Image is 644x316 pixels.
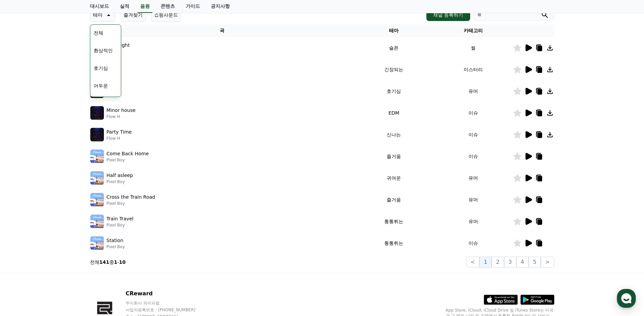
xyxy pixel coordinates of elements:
[107,136,132,141] p: Flow H
[126,307,208,313] p: 사업자등록번호 : [PHONE_NUMBER]
[504,257,516,268] button: 3
[107,107,136,114] p: Minor house
[426,9,470,21] button: 채널 등록하기
[105,225,113,231] span: 설정
[45,215,88,232] a: 대화
[434,232,513,254] td: 이슈
[541,257,554,268] button: >
[354,145,434,167] td: 즐거움
[91,78,111,93] button: 어두운
[107,215,134,222] p: Train Travel
[107,172,133,179] p: Half asleep
[434,124,513,145] td: 이슈
[91,61,111,76] button: 호기심
[434,167,513,189] td: 유머
[119,259,126,265] strong: 10
[354,124,434,145] td: 신나는
[93,10,103,20] p: 테마
[90,150,104,163] img: music
[354,189,434,211] td: 즐거움
[90,215,104,228] img: music
[90,8,115,22] button: 테마
[466,257,479,268] button: <
[121,8,146,22] button: 즐겨찾기
[107,42,130,49] p: Sad Night
[107,201,155,206] p: Pixel Boy
[354,232,434,254] td: 통통튀는
[529,257,541,268] button: 5
[107,237,124,244] p: Station
[91,43,115,58] button: 환상적인
[479,257,492,268] button: 1
[434,37,513,59] td: 썰
[516,257,529,268] button: 4
[354,37,434,59] td: 슬픈
[107,179,133,184] p: Pixel Boy
[107,157,149,163] p: Pixel Boy
[354,167,434,189] td: 귀여운
[354,80,434,102] td: 호기심
[107,222,134,228] p: Pixel Boy
[434,189,513,211] td: 유머
[434,145,513,167] td: 이슈
[107,114,136,119] p: Flow H
[126,300,208,306] p: 주식회사 와이피랩
[151,8,181,22] button: 쇼핑사운드
[107,194,155,201] p: Cross the Train Road
[114,259,117,265] strong: 1
[88,215,130,232] a: 설정
[90,106,104,120] img: music
[62,225,70,231] span: 대화
[434,80,513,102] td: 유머
[434,59,513,80] td: 미스터리
[2,215,45,232] a: 홈
[434,211,513,232] td: 유머
[90,171,104,185] img: music
[354,211,434,232] td: 통통튀는
[90,259,126,265] p: 전체 중 -
[90,128,104,141] img: music
[90,24,354,37] th: 곡
[90,236,104,250] img: music
[434,102,513,124] td: 이슈
[91,25,106,40] button: 전체
[354,59,434,80] td: 긴장되는
[354,24,434,37] th: 테마
[107,244,125,250] p: Pixel Boy
[99,259,109,265] strong: 141
[107,129,132,136] p: Party Time
[354,102,434,124] td: EDM
[126,290,208,298] p: CReward
[90,193,104,206] img: music
[107,150,149,157] p: Come Back Home
[434,24,513,37] th: 카테고리
[21,225,25,231] span: 홈
[492,257,504,268] button: 2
